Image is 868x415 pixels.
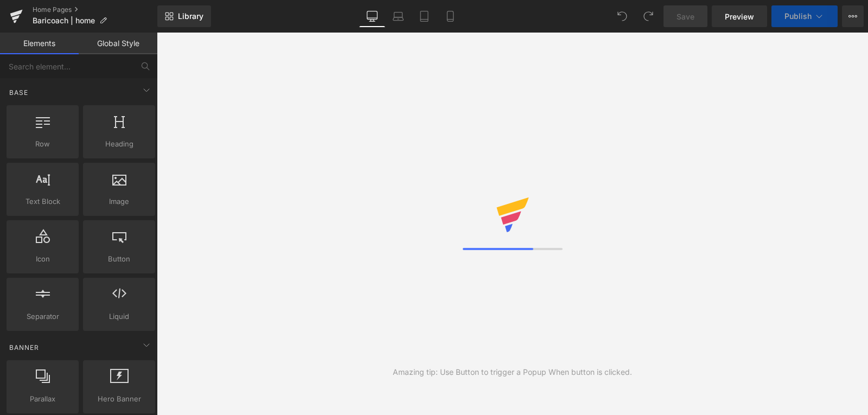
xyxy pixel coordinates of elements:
a: Global Style [79,33,157,54]
span: Base [8,87,29,98]
button: Redo [637,5,659,27]
span: Row [10,138,75,150]
span: Separator [10,311,75,322]
a: Tablet [411,5,437,27]
span: Publish [784,12,812,21]
button: Undo [611,5,633,27]
span: Liquid [86,311,152,322]
span: Baricoach | home [33,16,95,25]
span: Preview [725,11,754,22]
a: Mobile [437,5,463,27]
a: Home Pages [33,5,157,14]
span: Banner [8,342,40,353]
span: Hero Banner [86,393,152,405]
span: Heading [86,138,152,150]
button: More [842,5,864,27]
span: Library [178,11,203,21]
span: Button [86,253,152,265]
a: New Library [157,5,211,27]
a: Desktop [359,5,385,27]
span: Text Block [10,196,75,207]
span: Save [676,11,694,22]
span: Image [86,196,152,207]
span: Icon [10,253,75,265]
a: Laptop [385,5,411,27]
div: Amazing tip: Use Button to trigger a Popup When button is clicked. [393,366,632,378]
button: Publish [771,5,838,27]
span: Parallax [10,393,75,405]
a: Preview [712,5,767,27]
